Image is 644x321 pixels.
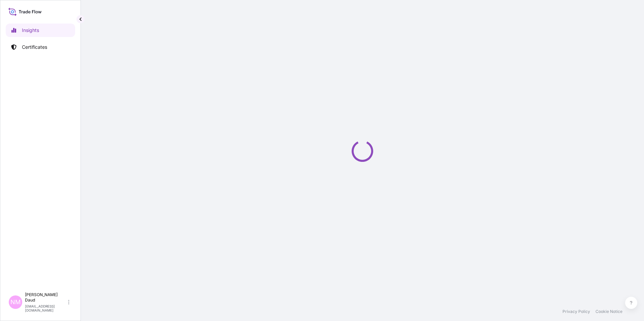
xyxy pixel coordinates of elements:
[25,292,67,303] p: [PERSON_NAME] Daud
[10,299,21,306] span: NM
[562,309,590,314] a: Privacy Policy
[595,309,622,314] a: Cookie Notice
[6,40,75,54] a: Certificates
[22,27,39,34] p: Insights
[6,24,75,37] a: Insights
[25,304,67,312] p: [EMAIL_ADDRESS][DOMAIN_NAME]
[22,44,47,50] p: Certificates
